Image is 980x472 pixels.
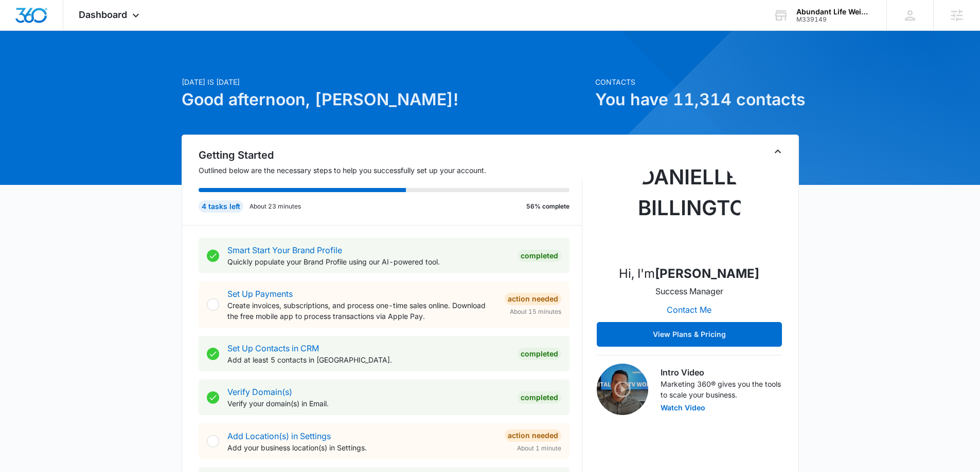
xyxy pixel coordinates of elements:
[518,391,561,404] div: Completed
[526,202,569,211] p: 56% complete
[227,431,331,441] a: Add Location(s) in Settings
[227,387,292,397] a: Verify Domain(s)
[227,398,509,409] p: Verify your domain(s) in Email.
[79,9,127,20] span: Dashboard
[182,77,589,87] p: [DATE] is [DATE]
[655,285,723,297] p: Success Manager
[661,379,782,400] p: Marketing 360® gives you the tools to scale your business.
[505,293,561,305] div: Action Needed
[227,442,496,453] p: Add your business location(s) in Settings.
[595,77,799,87] p: Contacts
[772,145,784,158] button: Toggle Collapse
[517,444,561,453] span: About 1 minute
[796,8,871,16] div: account name
[655,266,759,281] strong: [PERSON_NAME]
[182,87,589,112] h1: Good afternoon, [PERSON_NAME]!
[661,404,705,411] button: Watch Video
[661,366,782,379] h3: Intro Video
[518,348,561,360] div: Completed
[227,289,293,299] a: Set Up Payments
[595,87,799,112] h1: You have 11,314 contacts
[597,364,648,415] img: Intro Video
[227,300,496,322] p: Create invoices, subscriptions, and process one-time sales online. Download the free mobile app t...
[518,250,561,262] div: Completed
[227,354,509,365] p: Add at least 5 contacts in [GEOGRAPHIC_DATA].
[510,307,561,316] span: About 15 minutes
[227,343,319,353] a: Set Up Contacts in CRM
[199,165,582,176] p: Outlined below are the necessary steps to help you successfully set up your account.
[505,429,561,442] div: Action Needed
[199,200,243,213] div: 4 tasks left
[619,265,759,283] p: Hi, I'm
[656,297,722,322] button: Contact Me
[638,154,741,256] img: Danielle Billington
[227,245,342,255] a: Smart Start Your Brand Profile
[199,147,582,163] h2: Getting Started
[227,256,509,267] p: Quickly populate your Brand Profile using our AI-powered tool.
[796,16,871,23] div: account id
[250,202,301,211] p: About 23 minutes
[597,322,782,347] button: View Plans & Pricing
